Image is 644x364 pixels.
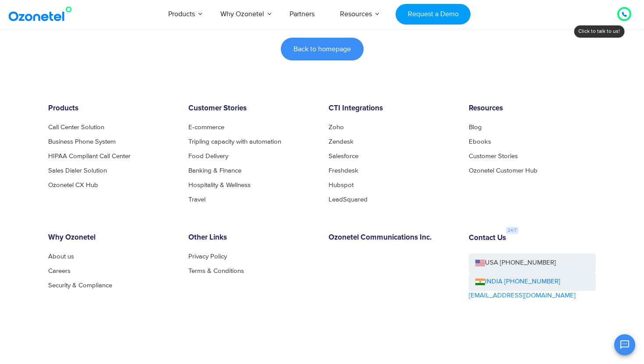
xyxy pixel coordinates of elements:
[329,124,344,131] a: Zoho
[48,167,107,174] a: Sales Dialer Solution
[188,104,315,113] h6: Customer Stories
[469,124,482,131] a: Blog
[469,291,576,301] a: [EMAIL_ADDRESS][DOMAIN_NAME]
[475,279,485,285] img: ind-flag.png
[48,268,71,274] a: Careers
[48,124,104,131] a: Call Center Solution
[188,153,228,159] a: Food Delivery
[396,4,471,25] a: Request a Demo
[188,253,227,260] a: Privacy Policy
[188,124,224,131] a: E-commerce
[48,153,131,159] a: HIPAA Compliant Call Center
[188,268,244,274] a: Terms & Conditions
[329,233,456,242] h6: Ozonetel Communications Inc.
[188,182,251,188] a: Hospitality & Wellness
[469,254,596,272] a: USA [PHONE_NUMBER]
[48,253,74,260] a: About us
[469,234,506,243] h6: Contact Us
[329,196,368,203] a: LeadSquared
[475,260,485,266] img: us-flag.png
[188,196,205,203] a: Travel
[48,138,116,145] a: Business Phone System
[188,167,241,174] a: Banking & Finance
[188,138,281,145] a: Tripling capacity with automation
[329,167,358,174] a: Freshdesk
[469,138,491,145] a: Ebooks
[614,334,635,355] button: Open chat
[329,138,354,145] a: Zendesk
[48,104,175,113] h6: Products
[469,153,518,159] a: Customer Stories
[475,277,560,287] a: INDIA [PHONE_NUMBER]
[48,233,175,242] h6: Why Ozonetel
[329,153,358,159] a: Salesforce
[329,104,456,113] h6: CTI Integrations
[469,104,596,113] h6: Resources
[329,182,354,188] a: Hubspot
[48,282,112,289] a: Security & Compliance
[188,233,315,242] h6: Other Links
[294,46,351,53] span: Back to homepage
[281,38,364,60] a: Back to homepage
[469,167,538,174] a: Ozonetel Customer Hub
[48,182,98,188] a: Ozonetel CX Hub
